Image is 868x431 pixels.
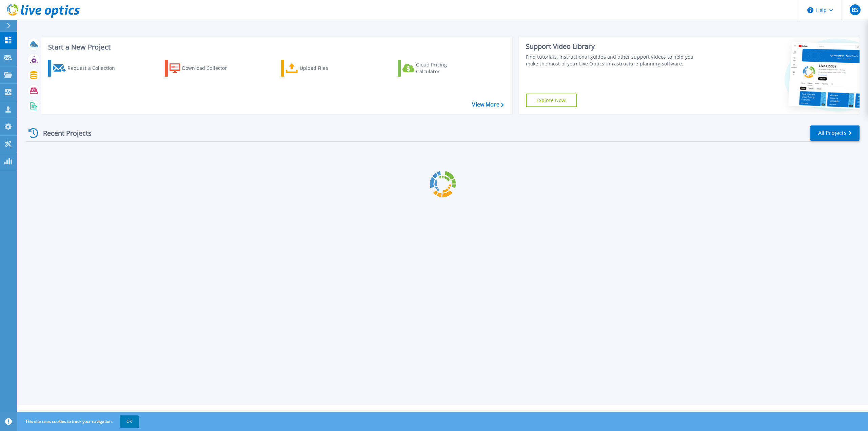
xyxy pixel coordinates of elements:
[281,60,357,77] a: Upload Files
[120,415,139,428] button: OK
[48,43,504,51] h3: Start a New Project
[526,94,577,107] a: Explore Now!
[19,415,139,428] span: This site uses cookies to track your navigation.
[67,61,122,75] div: Request a Collection
[472,101,504,108] a: View More
[48,60,124,77] a: Request a Collection
[416,61,470,75] div: Cloud Pricing Calculator
[26,125,101,141] div: Recent Projects
[852,7,858,13] span: BS
[182,61,236,75] div: Download Collector
[165,60,240,77] a: Download Collector
[300,61,354,75] div: Upload Files
[526,42,702,51] div: Support Video Library
[810,125,860,141] a: All Projects
[398,60,473,77] a: Cloud Pricing Calculator
[526,54,702,67] div: Find tutorials, instructional guides and other support videos to help you make the most of your L...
